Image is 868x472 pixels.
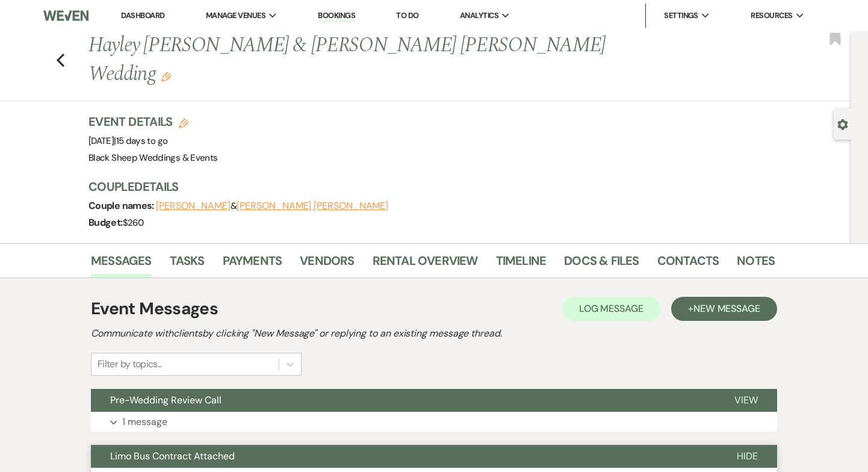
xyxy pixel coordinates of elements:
h1: Event Messages [91,296,218,321]
span: [DATE] [88,135,167,147]
button: Log Message [562,297,660,321]
a: Bookings [318,10,355,22]
h3: Event Details [88,113,217,130]
span: Budget: [88,216,123,229]
a: Tasks [170,251,205,278]
a: Messages [91,251,152,278]
span: Resources [751,10,792,22]
span: Black Sheep Weddings & Events [88,152,217,164]
button: Open lead details [837,118,848,129]
button: Limo Bus Contract Attached [91,445,718,468]
a: Payments [223,251,282,278]
a: To Do [396,10,418,20]
a: Timeline [496,251,547,278]
span: Log Message [579,302,643,315]
a: Docs & Files [564,251,639,278]
img: Weven Logo [43,3,88,28]
button: Edit [161,71,171,82]
span: Limo Bus Contract Attached [110,450,235,462]
button: [PERSON_NAME] [PERSON_NAME] [237,201,388,211]
a: Notes [737,251,775,278]
span: Pre-Wedding Review Call [110,394,222,406]
a: Dashboard [121,10,164,20]
button: View [715,389,777,412]
a: Vendors [300,251,354,278]
span: View [734,394,758,406]
span: Settings [664,10,698,22]
a: Rental Overview [373,251,478,278]
h1: Hayley [PERSON_NAME] & [PERSON_NAME] [PERSON_NAME] Wedding [88,31,628,88]
span: | [114,135,167,147]
span: Analytics [460,10,498,22]
span: $260 [123,217,143,229]
button: [PERSON_NAME] [156,201,231,211]
span: Manage Venues [206,10,265,22]
span: New Message [693,302,760,315]
span: & [156,200,388,212]
button: Pre-Wedding Review Call [91,389,715,412]
h3: Couple Details [88,178,763,195]
div: Filter by topics... [98,357,162,371]
span: Couple names: [88,199,156,212]
span: Hide [737,450,758,462]
button: +New Message [671,297,777,321]
p: 1 message [122,414,167,430]
h2: Communicate with clients by clicking "New Message" or replying to an existing message thread. [91,326,777,341]
span: 15 days to go [116,135,168,147]
button: Hide [718,445,777,468]
a: Contacts [657,251,719,278]
button: 1 message [91,412,777,432]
